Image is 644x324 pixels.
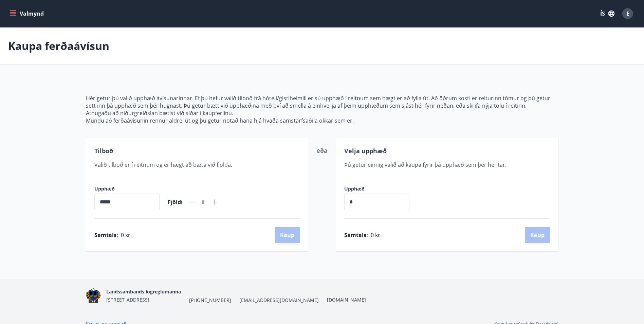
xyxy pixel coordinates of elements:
[94,161,232,168] span: Valið tilboð er í reitnum og er hægt að bæta við fjölda.
[94,231,118,239] span: Samtals :
[239,297,319,304] span: [EMAIL_ADDRESS][DOMAIN_NAME]
[189,297,231,304] span: [PHONE_NUMBER]
[94,185,160,192] label: Upphæð
[620,5,636,22] button: E
[86,288,101,303] img: 1cqKbADZNYZ4wXUG0EC2JmCwhQh0Y6EN22Kw4FTY.png
[121,231,132,239] span: 0 kr.
[344,231,368,239] span: Samtals :
[327,296,366,303] a: [DOMAIN_NAME]
[86,117,558,124] p: Mundu að ferðaávísunin rennur aldrei út og þú getur notað hana hjá hvaða samstarfsaðila okkar sem...
[168,198,183,206] span: Fjöldi
[344,185,416,192] label: Upphæð
[106,288,181,295] span: Landssambands lögreglumanna
[344,147,387,155] span: Velja upphæð
[8,38,109,53] p: Kaupa ferðaávísun
[86,109,558,117] p: Athugaðu að niðurgreiðslan bætist við síðar í kaupferlinu.
[371,231,382,239] span: 0 kr.
[596,7,618,20] button: ÍS
[86,94,558,109] p: Hér getur þú valið upphæð ávísunarinnar. Ef þú hefur valið tilboð frá hóteli/gistiheimili er sú u...
[626,10,629,17] span: E
[94,147,113,155] span: Tilboð
[344,161,507,168] span: Þú getur einnig valið að kaupa fyrir þá upphæð sem þér hentar.
[316,146,328,155] span: eða
[106,296,149,303] span: [STREET_ADDRESS]
[8,7,47,20] button: menu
